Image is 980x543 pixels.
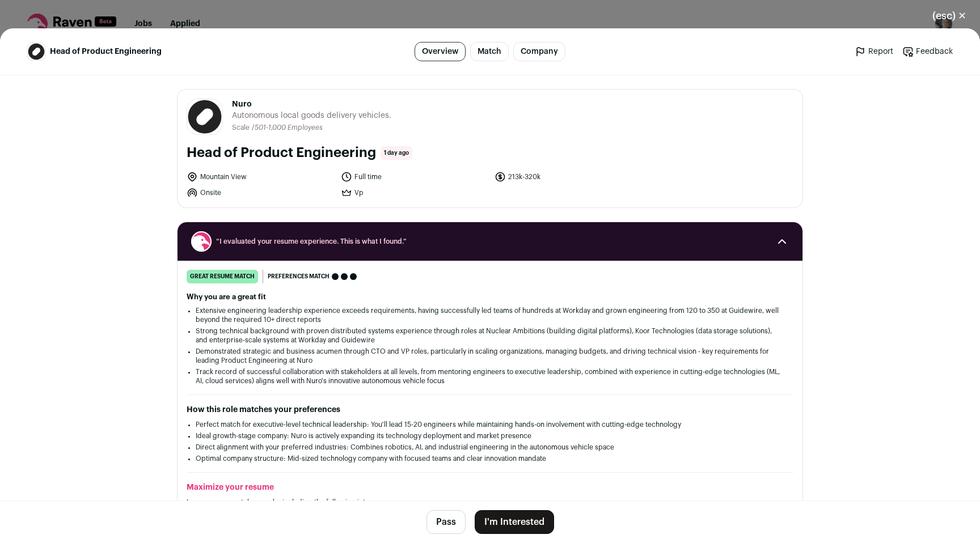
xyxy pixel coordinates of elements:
a: Overview [415,42,466,61]
span: Preferences match [268,271,330,282]
span: 501-1,000 Employees [255,124,323,131]
div: great resume match [187,270,258,283]
li: Full time [341,171,488,183]
h2: Maximize your resume [187,482,793,493]
button: Pass [426,510,466,534]
li: Vp [341,187,488,198]
li: Perfect match for executive-level technical leadership: You'll lead 15-20 engineers while maintai... [196,420,784,429]
li: Direct alignment with your preferred industries: Combines robotics, AI, and industrial engineerin... [196,443,784,452]
span: Head of Product Engineering [50,46,162,57]
h2: How this role matches your preferences [187,404,793,415]
li: Extensive engineering leadership experience exceeds requirements, having successfully led teams o... [196,306,784,324]
a: Match [470,42,509,61]
span: Autonomous local goods delivery vehicles. [232,110,391,121]
li: Scale [232,124,252,132]
button: Close modal [919,3,980,28]
a: Company [513,42,565,61]
li: Optimal company structure: Mid-sized technology company with focused teams and clear innovation m... [196,454,784,463]
img: e4bf31a73183ebb56720978cc29d0b8fa4f16782fc0b6b97cf722f98a519e760.jpg [187,99,222,134]
span: 1 day ago [381,146,412,160]
span: Nuro [232,99,391,110]
a: Feedback [902,46,953,57]
h1: Head of Product Engineering [187,144,376,162]
li: Strong technical background with proven distributed systems experience through roles at Nuclear A... [196,326,784,345]
li: / [252,124,323,132]
li: Ideal growth-stage company: Nuro is actively expanding its technology deployment and market presence [196,431,784,440]
button: I'm Interested [475,510,554,534]
p: Increase your match score by including the following into your resume [187,498,793,507]
li: Mountain View [187,171,334,183]
li: Onsite [187,187,334,198]
h2: Why you are a great fit [187,292,793,302]
img: e4bf31a73183ebb56720978cc29d0b8fa4f16782fc0b6b97cf722f98a519e760.jpg [28,43,45,60]
span: “I evaluated your resume experience. This is what I found.” [216,237,764,246]
a: Report [855,46,893,57]
li: Demonstrated strategic and business acumen through CTO and VP roles, particularly in scaling orga... [196,347,784,365]
li: 213k-320k [495,171,642,183]
li: Track record of successful collaboration with stakeholders at all levels, from mentoring engineer... [196,367,784,385]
